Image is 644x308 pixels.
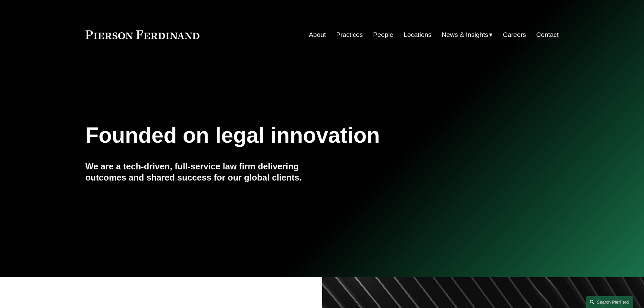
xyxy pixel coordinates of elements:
[309,28,326,41] a: About
[373,28,393,41] a: People
[503,28,526,41] a: Careers
[404,28,431,41] a: Locations
[442,28,493,41] a: folder dropdown
[336,28,363,41] a: Practices
[442,29,488,41] span: News & Insights
[586,296,633,308] a: Search this site
[86,123,480,148] h1: Founded on legal innovation
[86,161,322,183] h4: We are a tech-driven, full-service law firm delivering outcomes and shared success for our global...
[536,28,558,41] a: Contact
